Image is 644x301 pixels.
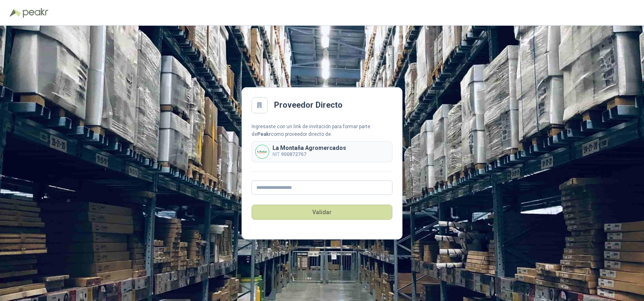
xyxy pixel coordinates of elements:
b: Peakr [257,131,271,137]
h2: Proveedor Directo [274,99,343,111]
b: 900872767 [281,152,306,157]
img: Logo [10,9,21,17]
button: Validar [252,205,392,220]
img: Company Logo [256,145,269,158]
p: La Montaña Agromercados [272,145,346,151]
p: NIT [272,151,346,158]
div: Ingresaste con un link de invitación para formar parte de como proveedor directo de: [252,123,392,138]
img: Peakr [23,8,48,18]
